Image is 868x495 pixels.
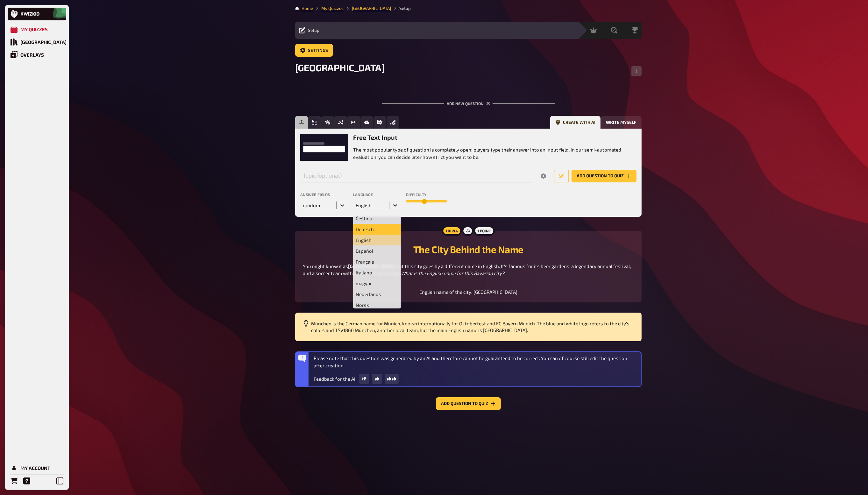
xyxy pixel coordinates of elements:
div: Add new question [382,91,555,111]
div: magyar [353,278,401,289]
div: Overlays [20,52,44,58]
button: Prose (Long text) [374,116,386,129]
li: My Quizzes [313,5,344,11]
span: Setup [308,28,319,33]
a: Quiz Library [8,36,66,48]
div: Nederlands [353,289,401,300]
p: Feedback for the AI: [314,375,357,383]
button: Write myself [601,116,642,129]
div: Norsk [353,300,401,310]
button: Add question to quiz [572,170,637,182]
button: Generate new question [554,170,569,182]
div: Čeština [353,213,401,224]
label: Language [353,193,401,196]
button: Image Answer [360,116,373,129]
span: , but this city goes by a different name in English. It's famous for its beer gardens, a legendar... [303,263,632,276]
div: Deutsch [353,224,401,235]
div: Français [353,256,401,267]
button: Options [536,170,551,182]
a: Home [302,6,313,11]
div: My Quizzes [20,26,48,32]
label: Difficulty [406,193,447,196]
span: [GEOGRAPHIC_DATA] [473,289,517,295]
button: Multiple Choice [308,116,321,129]
div: English name of the city : [303,289,634,295]
div: Trivia [442,226,462,236]
a: [GEOGRAPHIC_DATA] [352,6,391,11]
div: [GEOGRAPHIC_DATA] [20,39,67,45]
li: München [344,5,391,11]
button: Sorting Question [334,116,347,129]
label: Answer fields [300,193,348,196]
div: Italiano [353,267,401,278]
li: Setup [391,5,411,11]
button: Estimation Question [347,116,360,129]
div: random [303,202,334,208]
span: [GEOGRAPHIC_DATA] [295,62,384,73]
input: Topic (optional) [300,170,533,182]
button: True / False [321,116,334,129]
div: My Account [20,465,50,471]
div: 1 point [473,226,495,236]
p: The most popular type of question is completely open: players type their answer into an input fie... [353,146,637,160]
span: München is the German name for Munich, known internationally for Oktoberfest and FC Bayern Munich... [311,321,630,333]
span: [GEOGRAPHIC_DATA] [348,263,394,269]
li: Home [302,5,313,11]
button: Offline Question [387,116,399,129]
a: My Account [8,462,66,474]
button: Add question to quiz [436,397,501,410]
a: My Quizzes [8,23,66,36]
h3: Free Text Input [353,134,637,141]
div: Español [353,245,401,256]
button: Change Order [631,66,642,76]
span: You might know it as [303,263,348,269]
h2: The City Behind the Name [303,244,634,255]
span: What is the English name for this Bavarian city? [401,270,504,276]
a: Overlays [8,48,66,61]
span: Settings [308,48,328,53]
a: Help [20,475,33,487]
a: Orders [8,475,20,487]
a: My Quizzes [321,6,344,11]
button: Free Text Input [295,116,308,129]
p: Please note that this question was generated by an AI and therefore cannot be guaranteed to be co... [314,355,638,369]
button: Create with AI [550,116,601,129]
div: English [353,235,401,245]
a: Settings [295,44,333,57]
